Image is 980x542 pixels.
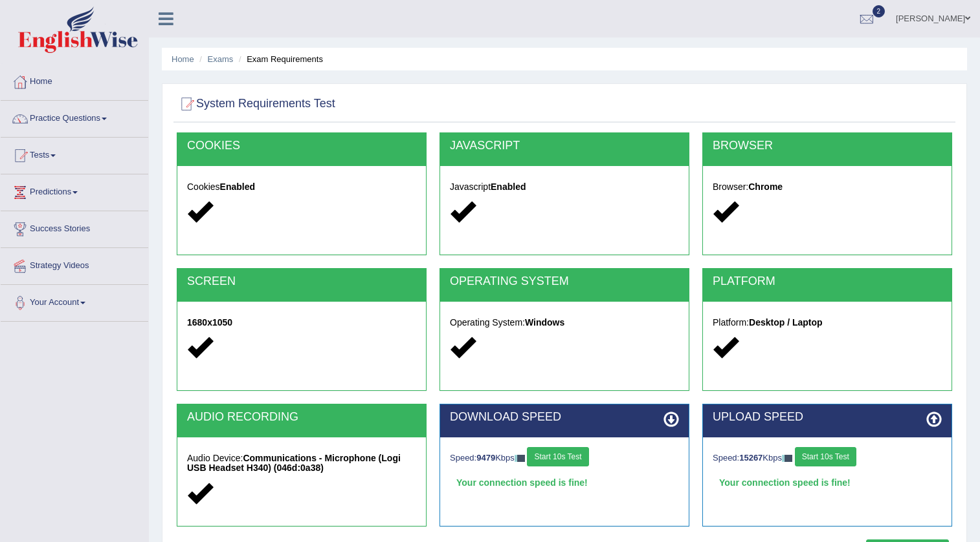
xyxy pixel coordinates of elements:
[187,453,416,474] h5: Audio Device:
[450,473,679,492] div: Your connection speed is fine!
[713,411,942,424] h2: UPLOAD SPEED
[713,140,942,152] h2: BROWSER
[713,182,942,192] h5: Browser:
[1,101,148,133] a: Practice Questions
[187,275,416,288] h2: SCREEN
[713,473,942,492] div: Your connection speed is fine!
[187,317,232,328] strong: 1680x1050
[713,318,942,328] h5: Platform:
[739,453,763,463] strong: 15267
[491,182,526,192] strong: Enabled
[450,140,679,152] h2: JAVASCRIPT
[220,182,255,192] strong: Enabled
[795,447,856,466] button: Start 10s Test
[450,275,679,288] h2: OPERATING SYSTEM
[749,317,823,328] strong: Desktop / Laptop
[525,317,564,328] strong: Windows
[450,447,679,470] div: Speed: Kbps
[713,447,942,470] div: Speed: Kbps
[515,455,525,462] img: ajax-loader-fb-connection.gif
[713,275,942,288] h2: PLATFORM
[172,54,194,64] a: Home
[187,411,416,424] h2: AUDIO RECORDING
[748,182,783,192] strong: Chrome
[1,174,148,207] a: Predictions
[187,453,401,473] strong: Communications - Microphone (Logi USB Headset H340) (046d:0a38)
[476,453,495,463] strong: 9479
[208,54,234,64] a: Exams
[450,318,679,328] h5: Operating System:
[450,182,679,192] h5: Javascript
[1,138,148,170] a: Tests
[1,248,148,280] a: Strategy Videos
[187,182,416,192] h5: Cookies
[177,94,335,114] h2: System Requirements Test
[1,285,148,317] a: Your Account
[873,5,885,17] span: 2
[1,64,148,96] a: Home
[187,140,416,152] h2: COOKIES
[1,211,148,244] a: Success Stories
[450,411,679,424] h2: DOWNLOAD SPEED
[782,455,792,462] img: ajax-loader-fb-connection.gif
[527,447,588,466] button: Start 10s Test
[236,53,323,65] li: Exam Requirements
